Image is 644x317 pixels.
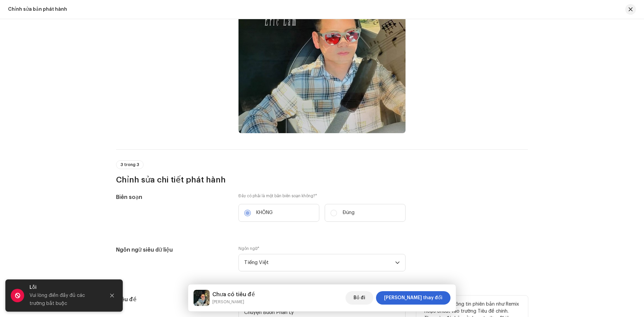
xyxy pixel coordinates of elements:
[244,260,269,265] font: Tiếng Việt
[120,163,139,167] font: 3 trong 3
[256,210,273,215] font: KHÔNG
[376,291,450,305] button: [PERSON_NAME] thay đổi
[194,290,210,306] img: ac3849ac-e55f-49a7-8403-bad114205b86
[342,210,355,215] font: Đúng
[238,194,315,198] font: Đây có phải là một bản biên soạn không?
[345,291,373,305] button: Bỏ đi
[212,292,255,297] font: Chưa có tiêu đề
[116,195,142,200] font: Biên soạn
[212,290,255,299] h5: Chuyện Buồn Phân Ly
[212,299,255,305] small: Chuyện Buồn Phân Ly
[238,247,258,251] font: Ngôn ngữ
[105,289,119,302] button: Đóng
[244,254,395,271] span: Tiếng Việt
[116,297,137,302] font: Tiêu đề
[212,300,244,304] font: [PERSON_NAME]
[354,296,365,300] font: Bỏ đi
[384,296,442,300] font: [PERSON_NAME] thay đổi
[30,293,85,306] font: Vui lòng điền đầy đủ các trường bắt buộc
[395,254,400,271] div: trình kích hoạt thả xuống
[116,247,173,253] font: Ngôn ngữ siêu dữ liệu
[116,176,226,184] font: Chỉnh sửa chi tiết phát hành
[30,285,37,290] font: Lỗi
